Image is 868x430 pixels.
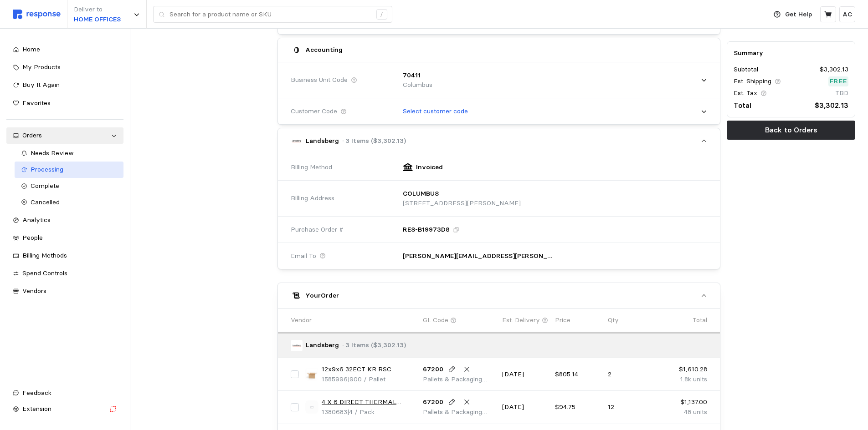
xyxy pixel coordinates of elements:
[322,364,391,374] a: 12x9x6 32ECT KR RSC
[305,368,318,381] img: f839ba34-88a2-40c2-a3e0-ede47def5b3e.jpeg
[13,10,61,19] img: svg%3e
[169,6,371,23] input: Search for a product name or SKU
[342,136,406,146] p: · 3 Items ($3,302.13)
[291,251,316,261] span: Email To
[306,136,339,146] p: Landsberg
[22,389,51,397] span: Feedback
[608,315,619,325] p: Qty
[15,194,123,211] a: Cancelled
[22,45,40,53] span: Home
[15,162,123,178] a: Processing
[403,80,432,90] p: Columbus
[6,127,123,144] a: Orders
[278,128,720,154] button: Landsberg· 3 Items ($3,302.13)
[6,41,123,58] a: Home
[423,374,496,384] p: Pallets & Packaging Supplies
[842,10,852,20] p: AC
[22,405,51,413] span: Extension
[291,193,334,203] span: Billing Address
[74,15,121,25] p: HOME OFFICES
[502,315,540,325] p: Est. Delivery
[291,106,337,116] span: Customer Code
[815,100,848,111] p: $3,302.13
[608,369,654,379] p: 2
[31,149,74,157] span: Needs Review
[322,397,416,407] a: 4 X 6 DIRECT THERMAL LABEL ROLL 3"
[661,364,707,374] p: $1,610.28
[22,99,51,107] span: Favorites
[555,402,601,412] p: $94.75
[305,400,318,414] img: svg%3e
[830,76,847,86] p: Free
[6,212,123,228] a: Analytics
[347,408,375,416] span: | 4 / Pack
[31,198,60,206] span: Cancelled
[291,315,312,325] p: Vendor
[423,315,448,325] p: GL Code
[305,45,343,55] h5: Accounting
[785,10,812,20] p: Get Help
[22,251,67,259] span: Billing Methods
[22,131,108,141] div: Orders
[502,402,549,412] p: [DATE]
[734,100,751,111] p: Total
[6,401,123,417] button: Extension
[839,6,855,22] button: AC
[322,375,348,383] span: 1585996
[6,77,123,93] a: Buy It Again
[22,269,67,277] span: Spend Controls
[423,397,443,407] p: 67200
[835,88,848,98] p: TBD
[502,369,549,379] p: [DATE]
[403,225,450,235] p: RES-B19973D8
[661,407,707,417] p: 48 units
[306,340,339,350] p: Landsberg
[403,71,421,81] p: 70411
[734,48,848,58] h5: Summary
[15,178,123,194] a: Complete
[278,154,720,269] div: Landsberg· 3 Items ($3,302.13)
[291,225,344,235] span: Purchase Order #
[22,81,60,89] span: Buy It Again
[31,165,63,173] span: Processing
[291,75,348,85] span: Business Unit Code
[15,145,123,162] a: Needs Review
[322,408,347,416] span: 1380683
[765,124,817,136] p: Back to Orders
[31,182,59,190] span: Complete
[74,5,121,15] p: Deliver to
[693,315,707,325] p: Total
[22,63,61,71] span: My Products
[22,233,43,242] span: People
[423,407,496,417] p: Pallets & Packaging Supplies
[416,162,443,172] p: Invoiced
[342,340,406,350] p: · 3 Items ($3,302.13)
[305,291,339,300] h5: Your Order
[22,287,46,295] span: Vendors
[403,106,468,116] p: Select customer code
[348,375,385,383] span: | 900 / Pallet
[6,248,123,264] a: Billing Methods
[734,65,758,75] p: Subtotal
[820,65,848,75] p: $3,302.13
[6,230,123,246] a: People
[403,251,555,261] p: [PERSON_NAME][EMAIL_ADDRESS][PERSON_NAME][DOMAIN_NAME]
[403,198,521,208] p: [STREET_ADDRESS][PERSON_NAME]
[6,283,123,299] a: Vendors
[661,374,707,384] p: 1.8k units
[555,315,570,325] p: Price
[608,402,654,412] p: 12
[6,95,123,111] a: Favorites
[555,369,601,379] p: $805.14
[423,364,443,374] p: 67200
[6,385,123,401] button: Feedback
[291,162,332,172] span: Billing Method
[403,189,439,199] p: COLUMBUS
[734,76,771,86] p: Est. Shipping
[6,265,123,282] a: Spend Controls
[278,283,720,309] button: YourOrder
[734,88,757,98] p: Est. Tax
[661,397,707,407] p: $1,137.00
[22,216,51,224] span: Analytics
[6,59,123,76] a: My Products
